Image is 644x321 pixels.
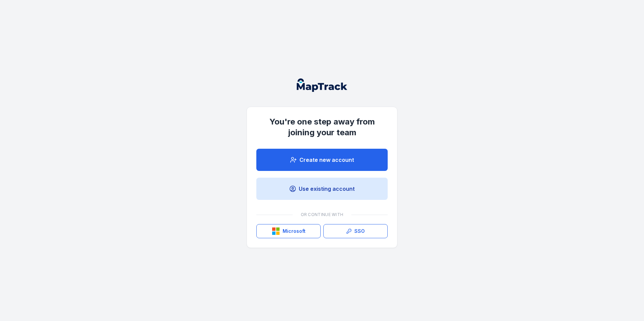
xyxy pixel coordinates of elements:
a: Create new account [256,149,388,171]
h1: You're one step away from joining your team [256,116,388,138]
button: Microsoft [256,224,321,238]
div: Or continue with [256,208,388,221]
nav: Global [286,78,358,92]
a: SSO [323,224,388,238]
a: Use existing account [256,178,388,200]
